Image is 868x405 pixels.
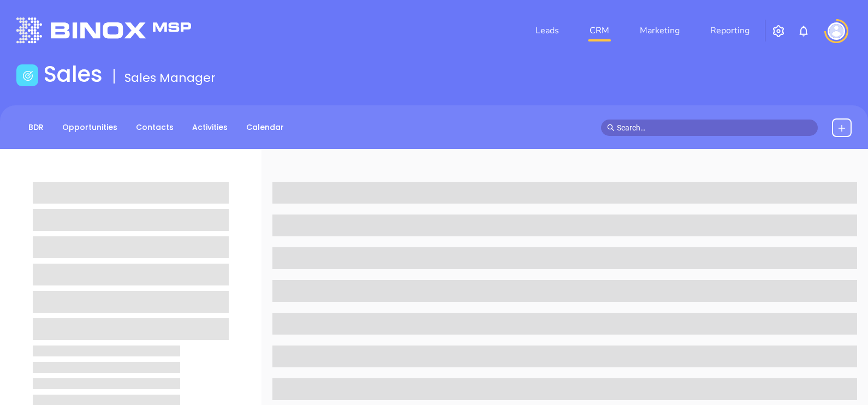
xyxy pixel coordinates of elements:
a: CRM [585,20,614,41]
a: Contacts [129,118,180,136]
a: Activities [186,118,234,136]
img: user [828,22,845,40]
a: Marketing [635,20,684,41]
a: Reporting [706,20,754,41]
h1: Sales [44,61,103,87]
img: logo [16,17,191,43]
a: Calendar [240,118,290,136]
a: Leads [531,20,563,41]
img: iconNotification [797,25,810,38]
span: search [607,124,615,132]
a: BDR [22,118,50,136]
span: Sales Manager [124,69,216,86]
a: Opportunities [56,118,124,136]
input: Search… [617,122,812,134]
img: iconSetting [772,25,785,38]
